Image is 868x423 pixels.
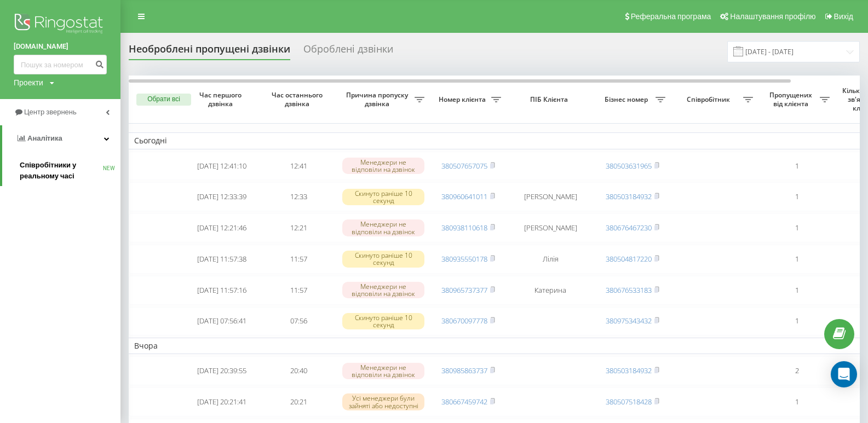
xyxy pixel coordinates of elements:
a: 380507518428 [606,397,652,407]
a: 380503631965 [606,161,652,171]
span: Час останнього дзвінка [269,91,328,108]
a: 380503184932 [606,366,652,375]
span: Вихід [834,12,853,21]
div: Скинуто раніше 10 секунд [342,189,424,205]
a: 380507657075 [441,161,487,171]
td: 12:21 [260,213,337,242]
span: Реферальна програма [631,12,711,21]
span: Час першого дзвінка [192,91,251,108]
td: 2 [758,356,835,385]
a: 380504817220 [606,254,652,264]
span: Налаштування профілю [730,12,815,21]
a: 380960641011 [441,192,487,201]
input: Пошук за номером [14,55,107,74]
a: Аналiтика [2,125,120,152]
div: Скинуто раніше 10 секунд [342,251,424,267]
span: Номер клієнта [435,95,491,104]
div: Менеджери не відповіли на дзвінок [342,219,424,236]
td: [DATE] 07:56:41 [183,307,260,336]
a: 380670097778 [441,316,487,326]
td: 1 [758,387,835,416]
div: Менеджери не відповіли на дзвінок [342,158,424,174]
td: 11:57 [260,245,337,274]
a: 380667459742 [441,397,487,407]
td: 1 [758,213,835,242]
span: Аналiтика [27,134,62,142]
div: Необроблені пропущені дзвінки [129,43,290,60]
td: 1 [758,307,835,336]
td: [DATE] 20:39:55 [183,356,260,385]
a: 380676467230 [606,223,652,233]
a: 380938110618 [441,223,487,233]
td: 20:40 [260,356,337,385]
a: 380965737377 [441,285,487,295]
a: 380975343432 [606,316,652,326]
td: 12:33 [260,182,337,211]
td: [DATE] 20:21:41 [183,387,260,416]
span: Бізнес номер [600,95,656,104]
img: Ringostat logo [14,11,107,38]
td: Катерина [507,276,594,305]
td: [PERSON_NAME] [507,182,594,211]
td: [DATE] 11:57:16 [183,276,260,305]
td: [DATE] 12:21:46 [183,213,260,242]
td: 07:56 [260,307,337,336]
td: 11:57 [260,276,337,305]
span: Причина пропуску дзвінка [342,91,415,108]
td: Лілія [507,245,594,274]
td: 12:41 [260,152,337,181]
div: Проекти [14,77,43,88]
td: [DATE] 12:41:10 [183,152,260,181]
td: 1 [758,245,835,274]
td: 1 [758,182,835,211]
div: Open Intercom Messenger [831,361,857,387]
span: Співробітники у реальному часі [20,160,103,182]
a: 380985863737 [441,366,487,375]
td: 20:21 [260,387,337,416]
a: [DOMAIN_NAME] [14,41,107,52]
td: [PERSON_NAME] [507,213,594,242]
td: [DATE] 11:57:38 [183,245,260,274]
div: Оброблені дзвінки [303,43,393,60]
a: 380503184932 [606,192,652,201]
td: 1 [758,152,835,181]
td: [DATE] 12:33:39 [183,182,260,211]
a: Співробітники у реальному часіNEW [20,155,120,186]
span: Пропущених від клієнта [764,91,820,108]
a: 380935550178 [441,254,487,264]
div: Усі менеджери були зайняті або недоступні [342,393,424,410]
div: Менеджери не відповіли на дзвінок [342,282,424,298]
span: Співробітник [676,95,743,104]
div: Скинуто раніше 10 секунд [342,313,424,329]
a: 380676533183 [606,285,652,295]
td: 1 [758,276,835,305]
span: Центр звернень [24,108,77,116]
button: Обрати всі [136,94,191,106]
div: Менеджери не відповіли на дзвінок [342,363,424,379]
span: ПІБ Клієнта [516,95,585,104]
